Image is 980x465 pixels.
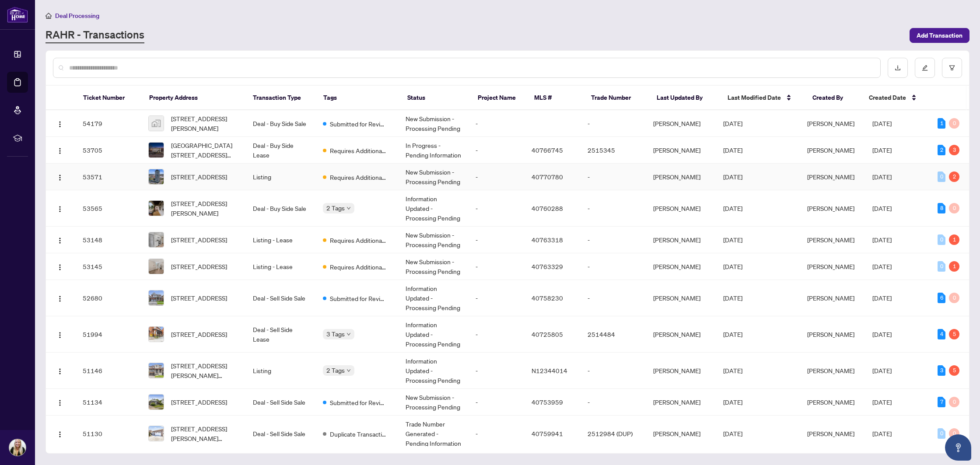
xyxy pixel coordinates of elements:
[55,12,99,20] span: Deal Processing
[56,147,63,154] img: Logo
[581,389,646,416] td: -
[53,427,67,441] button: Logo
[938,397,945,407] div: 7
[76,389,141,416] td: 51134
[646,416,716,452] td: [PERSON_NAME]
[872,367,892,374] span: [DATE]
[149,259,164,274] img: thumbnail-img
[532,398,563,406] span: 40753959
[246,227,316,253] td: Listing - Lease
[922,65,928,71] span: edit
[805,86,862,110] th: Created By
[807,262,854,270] span: [PERSON_NAME]
[316,86,400,110] th: Tags
[723,430,742,437] span: [DATE]
[581,137,646,164] td: 2515345
[330,398,387,407] span: Submitted for Review
[171,329,227,339] span: [STREET_ADDRESS]
[949,203,959,213] div: 0
[584,86,650,110] th: Trade Number
[326,365,345,375] span: 2 Tags
[149,363,164,378] img: thumbnail-img
[142,86,246,110] th: Property Address
[330,294,387,303] span: Submitted for Review
[149,290,164,305] img: thumbnail-img
[469,353,525,389] td: -
[76,137,141,164] td: 53705
[399,280,469,316] td: Information Updated - Processing Pending
[949,293,959,303] div: 0
[581,316,646,353] td: 2514484
[938,329,945,339] div: 4
[53,291,67,305] button: Logo
[532,262,563,270] span: 40763329
[469,389,525,416] td: -
[56,237,63,244] img: Logo
[171,397,227,407] span: [STREET_ADDRESS]
[532,173,563,181] span: 40770780
[646,316,716,353] td: [PERSON_NAME]
[76,164,141,190] td: 53571
[532,367,567,374] span: N12344014
[346,332,351,336] span: down
[807,430,854,437] span: [PERSON_NAME]
[399,253,469,280] td: New Submission - Processing Pending
[171,424,239,443] span: [STREET_ADDRESS][PERSON_NAME][PERSON_NAME]
[76,416,141,452] td: 51130
[807,398,854,406] span: [PERSON_NAME]
[949,397,959,407] div: 0
[807,294,854,302] span: [PERSON_NAME]
[728,93,781,102] span: Last Modified Date
[723,146,742,154] span: [DATE]
[532,146,563,154] span: 40766745
[807,146,854,154] span: [PERSON_NAME]
[945,434,971,461] button: Open asap
[872,173,892,181] span: [DATE]
[7,7,28,23] img: logo
[53,143,67,157] button: Logo
[171,361,239,380] span: [STREET_ADDRESS][PERSON_NAME][PERSON_NAME]
[938,171,945,182] div: 0
[149,116,164,131] img: thumbnail-img
[53,327,67,341] button: Logo
[399,110,469,137] td: New Submission - Processing Pending
[400,86,471,110] th: Status
[76,190,141,227] td: 53565
[938,293,945,303] div: 6
[469,253,525,280] td: -
[469,164,525,190] td: -
[246,316,316,353] td: Deal - Sell Side Lease
[807,119,854,127] span: [PERSON_NAME]
[723,119,742,127] span: [DATE]
[532,294,563,302] span: 40758230
[646,227,716,253] td: [PERSON_NAME]
[581,253,646,280] td: -
[888,58,908,78] button: download
[872,119,892,127] span: [DATE]
[938,261,945,272] div: 0
[246,164,316,190] td: Listing
[723,236,742,244] span: [DATE]
[646,253,716,280] td: [PERSON_NAME]
[872,398,892,406] span: [DATE]
[149,395,164,409] img: thumbnail-img
[872,294,892,302] span: [DATE]
[399,316,469,353] td: Information Updated - Processing Pending
[646,110,716,137] td: [PERSON_NAME]
[246,416,316,452] td: Deal - Sell Side Sale
[471,86,527,110] th: Project Name
[532,330,563,338] span: 40725805
[149,201,164,216] img: thumbnail-img
[872,236,892,244] span: [DATE]
[149,143,164,157] img: thumbnail-img
[246,253,316,280] td: Listing - Lease
[872,262,892,270] span: [DATE]
[76,253,141,280] td: 53145
[469,137,525,164] td: -
[399,353,469,389] td: Information Updated - Processing Pending
[171,293,227,303] span: [STREET_ADDRESS]
[246,137,316,164] td: Deal - Buy Side Lease
[581,164,646,190] td: -
[330,119,387,129] span: Submitted for Review
[872,204,892,212] span: [DATE]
